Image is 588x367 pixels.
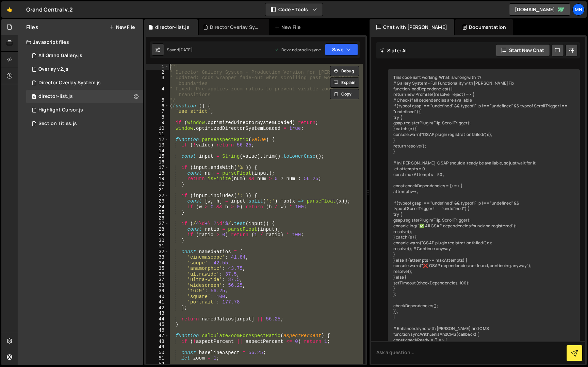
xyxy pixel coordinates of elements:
div: 5 [146,98,169,103]
div: Javascript files [18,35,143,49]
div: 31 [146,243,169,249]
div: Director Overlay System.js [38,80,101,86]
div: director-list.js [155,24,190,31]
div: 51 [146,355,169,361]
div: Highlight Cursor.js [38,107,83,113]
h2: Files [26,23,38,31]
div: 26 [146,215,169,221]
div: 12 [146,137,169,143]
div: 18 [146,171,169,176]
div: 35 [146,266,169,272]
div: 15 [146,154,169,159]
button: New File [109,24,135,30]
div: 21 [146,187,169,193]
div: 15298/42891.js [26,76,143,90]
div: 28 [146,227,169,232]
div: Chat with [PERSON_NAME] [370,19,454,35]
div: 33 [146,255,169,260]
a: MN [572,3,585,16]
div: 8 [146,115,169,120]
div: 39 [146,288,169,294]
div: Documentation [455,19,513,35]
button: Copy [330,89,359,99]
div: 20 [146,182,169,188]
button: Debug [330,66,359,76]
div: 44 [146,316,169,322]
div: 7 [146,109,169,115]
div: 47 [146,333,169,339]
div: 24 [146,204,169,210]
a: 🤙 [1,1,18,18]
div: Overlay v2.js [38,66,68,72]
div: 25 [146,210,169,215]
div: 41 [146,299,169,305]
div: 15298/43117.js [26,103,143,117]
div: 29 [146,232,169,238]
div: 38 [146,283,169,289]
button: Explain [330,77,359,88]
div: Dev and prod in sync [275,47,321,53]
div: 32 [146,249,169,255]
div: Saved [167,47,193,53]
div: 46 [146,328,169,333]
a: [DOMAIN_NAME] [509,3,570,16]
div: 17 [146,165,169,171]
div: 6 [146,103,169,109]
div: 40 [146,294,169,300]
div: Section Titles.js [38,121,77,127]
div: All Grand Gallery.js [38,53,82,59]
div: 9 [146,120,169,126]
div: 15298/45944.js [26,63,143,76]
div: 42 [146,305,169,311]
div: 11 [146,131,169,137]
div: 43 [146,311,169,316]
div: 15298/43578.js [26,49,143,63]
div: 48 [146,339,169,345]
div: 15298/40379.js [26,90,143,103]
span: 0 [32,94,36,100]
div: 19 [146,176,169,182]
div: 2 [146,70,169,75]
button: Code + Tools [265,3,323,16]
div: 10 [146,126,169,132]
div: 50 [146,350,169,356]
div: 3 [146,75,169,86]
div: 30 [146,238,169,244]
div: 16 [146,159,169,165]
button: Save [325,43,358,56]
div: [DATE] [179,47,193,53]
div: 45 [146,322,169,328]
div: 22 [146,193,169,199]
div: director-list.js [38,93,73,100]
div: 14 [146,148,169,154]
div: 4 [146,86,169,98]
div: 36 [146,272,169,277]
div: 23 [146,198,169,204]
div: New File [275,24,303,31]
div: 13 [146,142,169,148]
div: 49 [146,344,169,350]
div: 15298/40223.js [26,117,143,130]
div: 52 [146,361,169,367]
h2: Slater AI [380,47,407,54]
div: 37 [146,277,169,283]
div: Grand Central v.2 [26,5,73,14]
div: 34 [146,260,169,266]
div: 27 [146,221,169,227]
div: 1 [146,64,169,70]
button: Start new chat [496,44,550,56]
div: Director Overlay System.js [210,24,261,31]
